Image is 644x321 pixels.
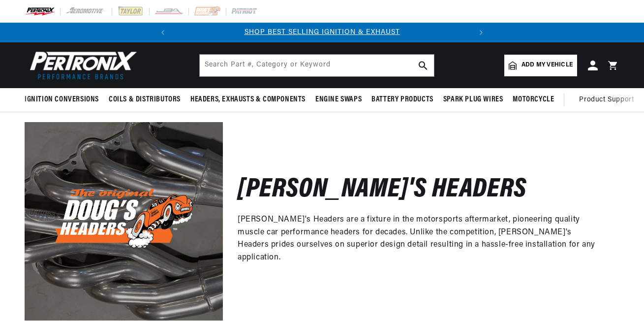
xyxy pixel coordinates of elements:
span: Product Support [579,95,634,105]
summary: Coils & Distributors [104,88,185,111]
summary: Motorcycle [508,88,559,111]
button: Translation missing: en.sections.announcements.previous_announcement [153,23,173,42]
span: Headers, Exhausts & Components [190,95,306,105]
summary: Product Support [579,88,639,112]
summary: Ignition Conversions [25,88,104,111]
button: Translation missing: en.sections.announcements.next_announcement [471,23,491,42]
span: Add my vehicle [521,61,573,70]
a: Add my vehicle [504,55,577,76]
span: Engine Swaps [315,95,362,105]
div: Announcement [173,27,471,38]
span: Coils & Distributors [109,95,181,105]
summary: Engine Swaps [310,88,367,111]
div: 1 of 2 [173,27,471,38]
span: Spark Plug Wires [443,95,503,105]
span: Ignition Conversions [25,95,99,105]
summary: Spark Plug Wires [438,88,508,111]
span: Battery Products [371,95,433,105]
span: Motorcycle [513,95,554,105]
img: Pertronix [25,48,138,82]
p: [PERSON_NAME]'s Headers are a fixture in the motorsports aftermarket, pioneering quality muscle c... [238,214,605,264]
summary: Battery Products [367,88,438,111]
img: Doug's Headers [25,122,223,321]
h2: [PERSON_NAME]'s Headers [238,179,527,202]
button: search button [412,55,434,76]
summary: Headers, Exhausts & Components [185,88,310,111]
a: SHOP BEST SELLING IGNITION & EXHAUST [245,29,400,36]
input: Search Part #, Category or Keyword [200,55,434,76]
